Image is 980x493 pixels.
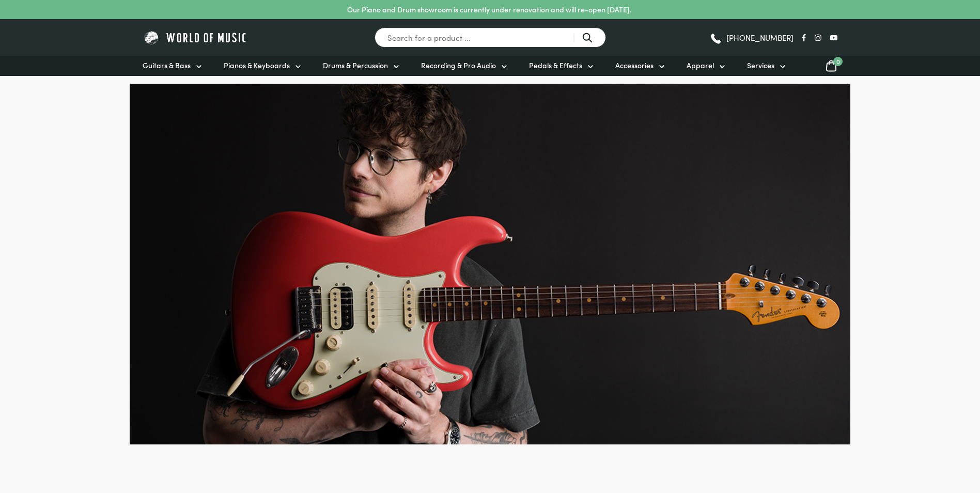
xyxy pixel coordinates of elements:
[421,60,496,71] span: Recording & Pro Audio
[143,29,248,45] img: World of Music
[687,60,714,71] span: Apparel
[529,60,582,71] span: Pedals & Effects
[323,60,388,71] span: Drums & Percussion
[375,27,606,48] input: Search for a product ...
[347,4,631,15] p: Our Piano and Drum showroom is currently under renovation and will re-open [DATE].
[830,379,980,493] iframe: Chat with our support team
[224,60,290,71] span: Pianos & Keyboards
[615,60,654,71] span: Accessories
[143,60,191,71] span: Guitars & Bass
[833,57,843,66] span: 0
[709,30,794,45] a: [PHONE_NUMBER]
[726,34,794,41] span: [PHONE_NUMBER]
[747,60,774,71] span: Services
[130,84,850,444] img: Fender-Ultraluxe-Hero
